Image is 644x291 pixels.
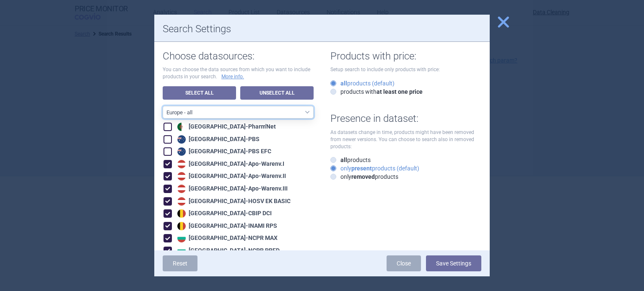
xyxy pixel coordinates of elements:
div: [GEOGRAPHIC_DATA] - Apo-Warenv.III [175,185,288,193]
strong: removed [351,173,375,180]
a: Unselect All [240,86,314,100]
img: Belgium [177,209,186,218]
a: Reset [163,255,197,271]
strong: at least one price [377,88,423,95]
label: only products (default) [330,164,419,173]
img: Bulgaria [177,247,186,255]
a: Select All [163,86,236,100]
label: products with [330,88,423,96]
a: More info. [221,73,244,80]
img: Australia [177,147,186,156]
div: [GEOGRAPHIC_DATA] - INAMI RPS [175,222,277,230]
img: Algeria [177,123,186,131]
div: [GEOGRAPHIC_DATA] - CBIP DCI [175,209,272,218]
img: Belgium [177,222,186,230]
label: only products [330,173,398,181]
h1: Choose datasources: [163,50,314,62]
strong: all [340,80,347,87]
div: [GEOGRAPHIC_DATA] - PBS EFC [175,147,271,156]
img: Austria [177,197,186,206]
div: [GEOGRAPHIC_DATA] - Pharm'Net [175,123,276,131]
div: [GEOGRAPHIC_DATA] - Apo-Warenv.I [175,160,284,168]
img: Austria [177,160,186,168]
h1: Presence in dataset: [330,113,481,125]
h1: Search Settings [163,23,481,35]
label: products (default) [330,79,395,88]
a: Close [387,255,421,271]
p: You can choose the data sources from which you want to include products in your search. [163,66,314,80]
div: [GEOGRAPHIC_DATA] - PBS [175,135,260,144]
div: [GEOGRAPHIC_DATA] - NCPR MAX [175,234,278,242]
button: Save Settings [426,255,481,271]
img: Austria [177,185,186,193]
label: products [330,156,371,164]
div: [GEOGRAPHIC_DATA] - HOSV EK BASIC [175,197,291,206]
h1: Products with price: [330,50,481,62]
img: Australia [177,135,186,144]
img: Austria [177,172,186,180]
p: As datasets change in time, products might have been removed from newer versions. You can choose ... [330,129,481,150]
strong: present [351,165,372,172]
img: Bulgaria [177,234,186,242]
div: [GEOGRAPHIC_DATA] - Apo-Warenv.II [175,172,286,180]
p: Setup search to include only products with price: [330,66,481,73]
div: [GEOGRAPHIC_DATA] - NCPR PRED [175,247,280,255]
strong: all [340,157,347,163]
